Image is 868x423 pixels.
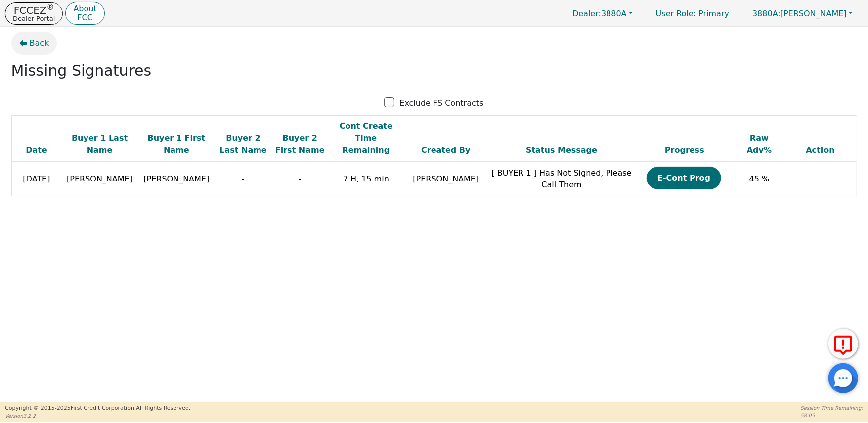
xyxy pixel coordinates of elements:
p: Session Time Remaining: [801,404,863,412]
button: Dealer:3880A [562,6,643,21]
span: All Rights Reserved. [136,405,190,411]
span: [PERSON_NAME] [752,9,847,18]
span: [PERSON_NAME] [143,174,209,183]
div: Created By [406,144,485,156]
button: 3880A:[PERSON_NAME] [742,6,863,21]
div: Buyer 2 Last Name [217,132,269,156]
span: [PERSON_NAME] [67,174,133,183]
p: Primary [646,4,739,23]
span: 3880A: [752,9,781,18]
p: 58:05 [801,412,863,419]
button: FCCEZ®Dealer Portal [5,2,63,25]
button: AboutFCC [65,2,104,25]
div: Progress [638,144,732,156]
h2: Missing Signatures [11,62,857,80]
div: Date [14,144,59,156]
span: 45 % [749,174,770,183]
div: Raw Adv% [736,132,782,156]
button: Report Error to FCC [828,329,858,359]
p: FCC [73,14,96,22]
span: Dealer: [572,9,601,18]
div: Status Message [491,144,633,156]
span: Back [30,37,49,49]
sup: ® [47,3,54,12]
div: Buyer 1 Last Name [64,132,135,156]
p: Exclude FS Contracts [399,97,483,109]
td: [DATE] [11,162,61,196]
span: - [242,174,245,183]
span: 3880A [572,9,627,18]
p: FCCEZ [13,5,55,15]
span: Action [806,145,835,155]
td: 7 H, 15 min [328,162,404,196]
button: E-Cont Prog [647,167,721,189]
td: [PERSON_NAME] [404,162,488,196]
span: - [298,174,301,183]
p: Dealer Portal [13,15,55,22]
td: [ BUYER 1 ] Has Not Signed, Please Call Them [488,162,635,196]
p: Version 3.2.2 [5,412,190,420]
p: About [73,5,96,13]
span: User Role : [656,9,696,18]
p: Copyright © 2015- 2025 First Credit Corporation. [5,404,190,413]
button: Back [11,32,57,55]
div: Buyer 2 First Name [274,132,326,156]
div: Buyer 1 First Name [141,132,212,156]
span: Cont Create Time Remaining [340,121,393,155]
a: User Role: Primary [646,4,739,23]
